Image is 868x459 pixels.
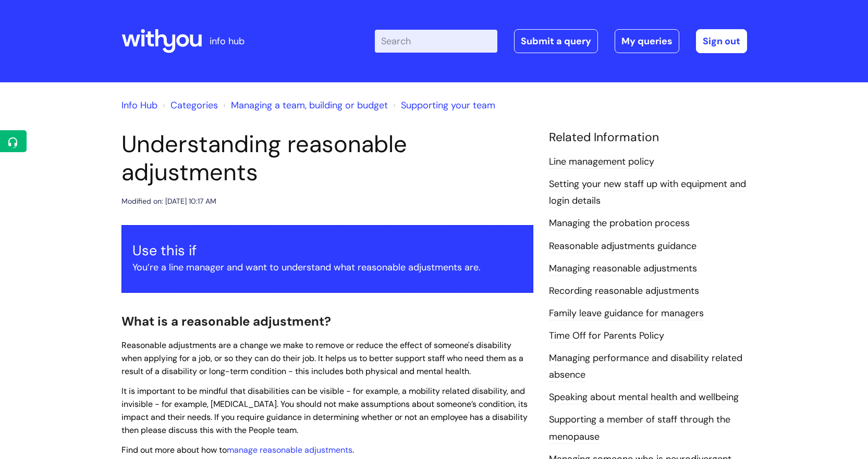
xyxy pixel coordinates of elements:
span: Reasonable adjustments are a change we make to remove or reduce the effect of someone's disabilit... [121,340,523,377]
a: Managing a team, building or budget [231,99,388,111]
div: | - [375,29,747,53]
a: Line management policy [549,155,654,169]
li: Solution home [160,97,218,114]
a: My queries [615,29,679,53]
span: It is important to be mindful that disabilities can be visible - for example, a mobility related ... [121,386,528,435]
a: Sign out [696,29,747,53]
a: Submit a query [514,29,598,53]
h1: Understanding reasonable adjustments [121,130,533,187]
h3: Use this if [132,242,522,259]
a: Speaking about mental health and wellbeing [549,391,739,404]
p: info hub [210,33,244,49]
a: manage reasonable adjustments [227,444,352,455]
a: Family leave guidance for managers [549,307,704,320]
a: Managing performance and disability related absence [549,352,742,382]
a: Managing the probation process [549,217,690,230]
p: You’re a line manager and want to understand what reasonable adjustments are. [132,259,522,276]
div: Modified on: [DATE] 10:17 AM [121,195,216,208]
a: Supporting a member of staff through the menopause [549,413,730,443]
a: Reasonable adjustments guidance [549,240,696,253]
a: Setting your new staff up with equipment and login details [549,178,746,208]
li: Supporting your team [390,97,495,114]
a: Categories [170,99,218,111]
span: Find out more about how to . [121,444,354,455]
a: Time Off for Parents Policy [549,329,664,343]
input: Search [375,30,497,53]
span: What is a reasonable adjustment? [121,313,331,329]
a: Supporting your team [401,99,495,111]
h4: Related Information [549,130,747,145]
a: Managing reasonable adjustments [549,262,697,276]
a: Info Hub [121,99,157,111]
li: Managing a team, building or budget [221,97,388,114]
a: Recording reasonable adjustments [549,284,699,298]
